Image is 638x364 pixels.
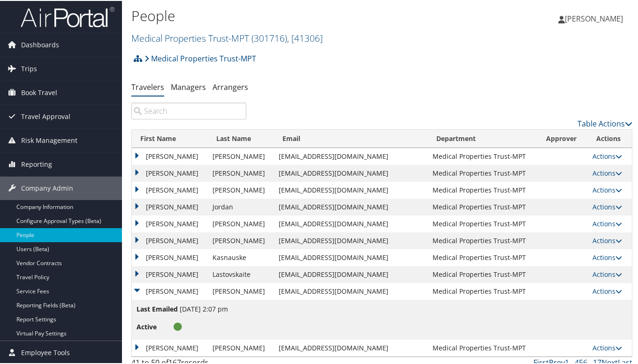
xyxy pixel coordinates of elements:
[592,269,622,278] a: Actions
[132,164,208,181] td: [PERSON_NAME]
[171,81,206,91] a: Managers
[274,215,428,231] td: [EMAIL_ADDRESS][DOMAIN_NAME]
[592,185,622,193] a: Actions
[144,48,256,67] a: Medical Properties Trust-MPT
[592,252,622,261] a: Actions
[428,181,537,198] td: Medical Properties Trust-MPT
[592,151,622,160] a: Actions
[274,231,428,248] td: [EMAIL_ADDRESS][DOMAIN_NAME]
[21,104,70,127] span: Travel Approval
[131,81,164,91] a: Travelers
[274,129,428,147] th: Email: activate to sort column ascending
[251,31,287,44] span: ( 301716 )
[428,215,537,231] td: Medical Properties Trust-MPT
[213,81,248,91] a: Arrangers
[208,129,274,147] th: Last Name: activate to sort column ascending
[208,265,274,282] td: Lastovskaite
[208,248,274,265] td: Kasnauske
[592,201,622,210] a: Actions
[21,80,57,104] span: Book Travel
[137,321,172,331] span: Active
[428,248,537,265] td: Medical Properties Trust-MPT
[132,282,208,299] td: [PERSON_NAME]
[565,13,623,23] span: [PERSON_NAME]
[428,147,537,164] td: Medical Properties Trust-MPT
[132,215,208,231] td: [PERSON_NAME]
[588,129,632,147] th: Actions
[287,31,323,44] span: , [ 41306 ]
[21,152,52,175] span: Reporting
[274,198,428,215] td: [EMAIL_ADDRESS][DOMAIN_NAME]
[274,339,428,356] td: [EMAIL_ADDRESS][DOMAIN_NAME]
[132,147,208,164] td: [PERSON_NAME]
[592,218,622,227] a: Actions
[208,147,274,164] td: [PERSON_NAME]
[428,282,537,299] td: Medical Properties Trust-MPT
[21,5,114,27] img: airportal-logo.png
[208,198,274,215] td: Jordan
[208,181,274,198] td: [PERSON_NAME]
[132,265,208,282] td: [PERSON_NAME]
[131,102,246,119] input: Search
[21,176,73,199] span: Company Admin
[21,340,70,364] span: Employee Tools
[131,31,323,44] a: Medical Properties Trust-MPT
[592,286,622,295] a: Actions
[132,339,208,356] td: [PERSON_NAME]
[592,168,622,177] a: Actions
[208,164,274,181] td: [PERSON_NAME]
[558,4,632,32] a: [PERSON_NAME]
[428,339,537,356] td: Medical Properties Trust-MPT
[132,248,208,265] td: [PERSON_NAME]
[21,56,37,80] span: Trips
[132,129,208,147] th: First Name: activate to sort column descending
[274,181,428,198] td: [EMAIL_ADDRESS][DOMAIN_NAME]
[208,215,274,231] td: [PERSON_NAME]
[274,147,428,164] td: [EMAIL_ADDRESS][DOMAIN_NAME]
[137,303,178,313] span: Last Emailed
[132,198,208,215] td: [PERSON_NAME]
[592,235,622,244] a: Actions
[208,231,274,248] td: [PERSON_NAME]
[208,282,274,299] td: [PERSON_NAME]
[592,342,622,351] a: Actions
[132,231,208,248] td: [PERSON_NAME]
[274,164,428,181] td: [EMAIL_ADDRESS][DOMAIN_NAME]
[428,231,537,248] td: Medical Properties Trust-MPT
[274,282,428,299] td: [EMAIL_ADDRESS][DOMAIN_NAME]
[428,198,537,215] td: Medical Properties Trust-MPT
[21,32,59,56] span: Dashboards
[428,129,537,147] th: Department: activate to sort column ascending
[428,265,537,282] td: Medical Properties Trust-MPT
[132,181,208,198] td: [PERSON_NAME]
[208,339,274,356] td: [PERSON_NAME]
[428,164,537,181] td: Medical Properties Trust-MPT
[274,265,428,282] td: [EMAIL_ADDRESS][DOMAIN_NAME]
[538,129,588,147] th: Approver
[21,128,77,151] span: Risk Management
[577,118,632,128] a: Table Actions
[131,5,465,25] h1: People
[274,248,428,265] td: [EMAIL_ADDRESS][DOMAIN_NAME]
[180,304,228,312] span: [DATE] 2:07 pm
